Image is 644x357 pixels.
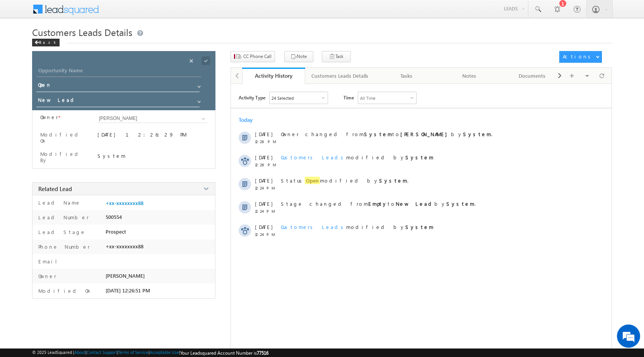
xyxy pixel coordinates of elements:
strong: New Lead [396,200,434,207]
label: Lead Number [36,214,89,220]
strong: System [379,177,407,184]
a: +xx-xxxxxxxx88 [106,200,143,206]
button: Task [322,51,351,62]
div: Actions [563,53,593,60]
span: Activity Type [239,92,265,103]
span: 12:24 PM [255,186,278,190]
button: Actions [559,51,602,63]
a: Terms of Service [118,350,149,355]
span: +xx-xxxxxxxx88 [106,243,143,249]
div: Chat with us now [40,41,130,51]
button: CC Phone Call [231,51,275,62]
a: Acceptable Use [150,350,179,355]
a: Show All Items [198,115,207,123]
label: Owner [40,114,58,120]
span: modified by [281,154,434,161]
a: Customers Leads Details [305,68,375,84]
strong: Empty [368,200,388,207]
strong: System [463,131,491,137]
div: Activity History [248,72,299,79]
span: 12:26 PM [255,139,278,144]
div: [DATE] 12:26:29 PM [97,131,207,142]
div: Customers Leads Details [311,71,368,80]
div: Documents [507,71,557,80]
input: Type to Search [97,114,207,123]
span: Customers Leads [281,154,346,161]
a: Notes [438,68,501,84]
label: Modified By [40,151,88,163]
strong: System [364,131,392,137]
a: Show All Items [193,81,203,89]
label: Modified On [36,287,92,294]
div: Minimize live chat window [127,4,145,22]
span: [DATE] [255,154,272,161]
span: Status modified by . [281,177,408,184]
strong: [PERSON_NAME] [400,131,451,137]
span: 500554 [106,214,122,220]
label: Owner [36,273,56,279]
span: CC Phone Call [243,53,272,60]
span: Prospect [106,229,126,235]
span: Stage changed from to by . [281,200,476,207]
span: [DATE] [255,224,272,230]
strong: System [405,154,434,161]
span: Related Lead [38,185,72,193]
a: Documents [501,68,564,84]
label: Modified On [40,132,88,144]
textarea: Type your message and hit 'Enter' [10,72,141,232]
input: Stage [36,95,200,107]
span: modified by [281,224,434,230]
em: Start Chat [105,238,140,249]
label: Lead Stage [36,229,86,235]
a: Show All Items [193,96,203,104]
div: Back [32,39,60,46]
label: Email [36,258,63,265]
span: [DATE] [255,177,272,184]
span: 12:26 PM [255,162,278,167]
label: Lead Name [36,199,81,206]
span: 12:24 PM [255,209,278,214]
a: Tasks [375,68,438,84]
span: [PERSON_NAME] [106,273,145,279]
span: Open [305,177,320,184]
span: Time [343,92,354,103]
span: Your Leadsquared Account Number is [180,350,268,356]
input: Status [36,80,200,92]
div: Notes [444,71,494,80]
div: System [97,152,207,159]
a: About [74,350,85,355]
div: 24 Selected [272,96,294,101]
span: 12:24 PM [255,232,278,237]
img: d_60004797649_company_0_60004797649 [13,41,32,51]
span: Customers Leads Details [32,26,132,38]
a: Contact Support [87,350,117,355]
input: Opportunity Name Opportunity Name [37,66,201,77]
span: 77516 [257,350,268,356]
button: Note [284,51,313,62]
span: © 2025 LeadSquared | | | | | [32,350,268,356]
label: Phone Number [36,243,90,250]
div: Tasks [381,71,431,80]
a: Activity History [242,68,305,84]
span: Owner changed from to by . [281,131,492,137]
span: [DATE] [255,131,272,137]
span: [DATE] 12:26:51 PM [106,287,150,294]
strong: System [405,224,434,230]
div: All Time [360,96,376,101]
span: [DATE] [255,200,272,207]
div: Owner Changed,Status Changed,Stage Changed,Source Changed,Notes & 19 more.. [270,92,328,104]
span: Customers Leads [281,224,346,230]
div: Today [239,116,264,123]
strong: System [446,200,475,207]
